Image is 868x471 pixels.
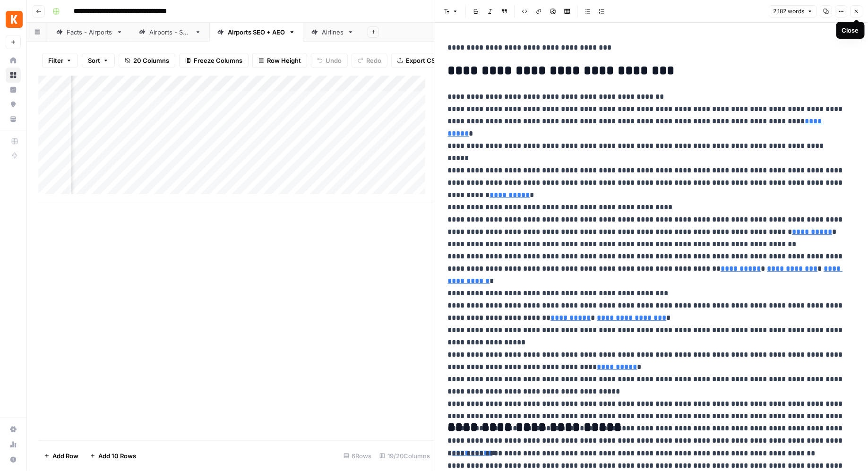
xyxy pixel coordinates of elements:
span: Export CSV [406,56,439,65]
div: Airlines [322,27,344,37]
button: Export CSV [391,53,446,68]
div: 6 Rows [340,448,376,463]
a: Insights [6,82,21,97]
span: Sort [88,56,100,65]
a: Home [6,53,21,68]
button: Add Row [38,448,84,463]
div: Airports SEO + AEO [228,27,285,37]
span: Filter [48,56,63,65]
button: Row Height [252,53,307,68]
span: Row Height [267,56,301,65]
span: 20 Columns [133,56,169,65]
button: Redo [352,53,387,68]
a: Airports - SEO [131,23,209,42]
button: Workspace: Kayak [6,8,21,31]
a: Settings [6,422,21,437]
button: 2,182 words [769,5,817,17]
a: Usage [6,437,21,452]
div: 19/20 Columns [376,448,434,463]
button: Add 10 Rows [84,448,142,463]
button: Help + Support [6,452,21,467]
button: Freeze Columns [179,53,249,68]
a: Your Data [6,111,21,127]
span: Undo [326,56,342,65]
span: Add 10 Rows [98,451,136,461]
button: Undo [311,53,348,68]
span: Add Row [52,451,78,461]
a: Browse [6,68,21,83]
span: Redo [366,56,381,65]
button: 20 Columns [119,53,175,68]
a: Airports SEO + AEO [209,23,303,42]
button: Filter [42,53,78,68]
div: Airports - SEO [149,27,191,37]
img: Kayak Logo [6,11,23,28]
button: Sort [82,53,115,68]
a: Airlines [303,23,362,42]
a: Opportunities [6,97,21,112]
div: Facts - Airports [67,27,112,37]
a: Facts - Airports [48,23,131,42]
span: 2,182 words [773,7,804,16]
span: Freeze Columns [194,56,242,65]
